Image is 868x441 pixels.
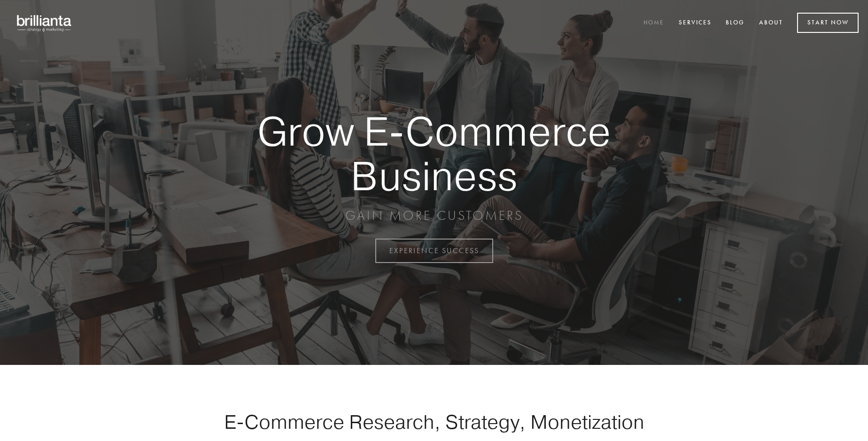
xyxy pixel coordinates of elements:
a: Services [673,15,718,31]
a: Blog [720,15,751,31]
strong: Grow E-Commerce Business [225,109,643,198]
h1: E-Commerce Research, Strategy, Monetization [194,410,674,433]
a: Home [637,15,670,31]
p: GAIN MORE CUSTOMERS [225,207,643,224]
img: brillianta - research, strategy, marketing [9,9,80,37]
a: EXPERIENCE SUCCESS [375,239,493,263]
a: Start Now [797,13,859,33]
a: About [753,15,789,31]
